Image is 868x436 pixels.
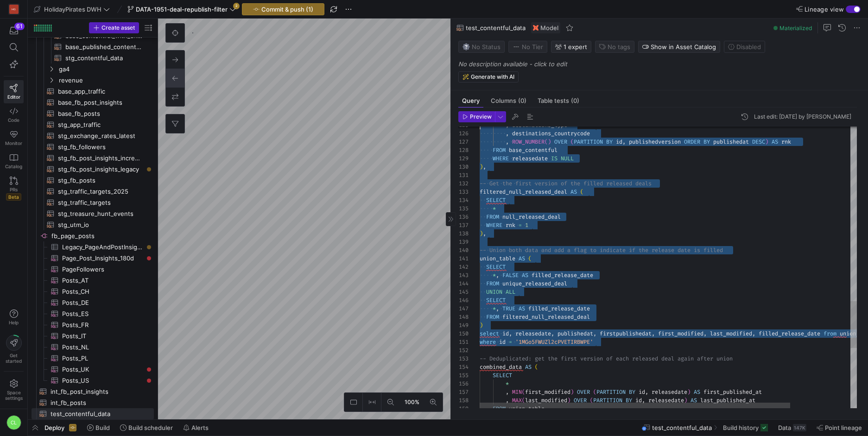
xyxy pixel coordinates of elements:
button: Build [83,420,114,436]
div: 146 [458,296,469,304]
span: ( [570,138,574,145]
div: 147K [793,424,806,431]
div: Press SPACE to select this row. [32,108,154,119]
span: id [499,338,506,346]
span: , [496,272,499,279]
button: DATA-1951-deal-republish-filter [125,3,238,15]
span: , [652,330,655,337]
button: No tierNo Tier [508,41,547,53]
span: base_contentful [509,146,558,154]
span: = [519,221,522,229]
div: 156 [458,379,469,388]
div: Last edit: [DATE] by [PERSON_NAME] [754,114,851,120]
span: stg_contentful_data​​​​​​​​​​ [65,53,143,63]
div: 138 [458,229,469,238]
div: 136 [458,213,469,221]
div: 155 [458,371,469,379]
span: Space settings [5,390,23,401]
span: Code [8,117,19,123]
span: PRs [10,187,18,192]
span: ) [570,388,574,396]
span: AS [522,272,528,279]
button: Build history [719,420,772,436]
div: 152 [458,346,469,354]
span: ) [480,230,483,237]
button: No statusNo Status [458,41,505,53]
div: 130 [458,163,469,171]
span: Posts_FR​​​​​​​​​ [62,320,143,330]
div: Press SPACE to select this row. [32,186,154,197]
div: 144 [458,279,469,288]
div: 127 [458,138,469,146]
span: , [506,388,509,396]
span: stg_fb_followers​​​​​​​​​​ [58,142,143,152]
span: IS [551,155,558,162]
div: Press SPACE to select this row. [32,119,154,130]
span: , [483,230,486,237]
div: Press SPACE to select this row. [32,386,154,397]
span: last_modified [710,330,752,337]
a: fb_page_posts​​​​​​​​ [32,230,154,241]
a: base_published_contentful​​​​​​​​​​ [32,41,154,52]
span: id [616,138,622,145]
a: Legacy_PageAndPostInsights​​​​​​​​​ [32,241,154,253]
div: Press SPACE to select this row. [32,408,154,419]
span: Posts_CH​​​​​​​​​ [62,286,143,297]
span: first_modified [525,388,570,396]
span: publishedversion [629,138,681,145]
span: UNION [486,288,502,296]
span: Catalog [5,164,22,169]
a: int_fb_posts​​​​​​​​​​ [32,397,154,408]
span: ga4 [59,64,152,75]
span: where [480,338,496,346]
button: CL [4,413,24,432]
span: Editor [7,94,20,100]
span: combined_data [480,363,522,371]
span: NULL [561,155,574,162]
a: Page_Post_Insights_180d​​​​​​​​​ [32,253,154,264]
span: publishedat [713,138,749,145]
span: , [551,330,554,337]
img: No status [463,43,470,51]
div: CL [6,415,21,430]
div: Press SPACE to select this row. [32,297,154,308]
span: first_modified [658,330,703,337]
span: No tags [608,43,630,51]
span: No Status [463,43,501,51]
span: Page_Post_Insights_180d​​​​​​​​​ [62,253,143,264]
button: Alerts [179,420,213,436]
span: '1MGo5FWUZl2cPVETIRBWPE' [515,338,593,346]
span: , [483,163,486,171]
div: Press SPACE to select this row. [32,164,154,175]
div: 129 [458,154,469,163]
span: DATA-1951-deal-republish-filter [136,6,228,13]
div: HG [9,5,19,14]
div: Press SPACE to select this row. [32,197,154,208]
span: , [593,330,596,337]
div: Press SPACE to select this row. [32,330,154,341]
div: 133 [458,188,469,196]
div: Press SPACE to select this row. [32,241,154,253]
a: stg_treasure_hunt_events​​​​​​​​​​ [32,208,154,219]
a: stg_fb_followers​​​​​​​​​​ [32,141,154,152]
div: 143 [458,271,469,279]
span: AS [570,188,577,196]
div: 154 [458,363,469,371]
a: stg_traffic_targets_2025​​​​​​​​​​ [32,186,154,197]
div: 135 [458,204,469,213]
div: 140 [458,246,469,254]
span: int_fb_posts​​​​​​​​​​ [51,398,143,408]
span: OVER [554,138,567,145]
a: int_fb_post_insights​​​​​​​​​​ [32,386,154,397]
div: Press SPACE to select this row. [32,52,154,63]
span: fb_page_posts​​​​​​​​ [51,231,152,241]
button: Data147K [774,420,811,436]
span: base_fb_posts​​​​​​​​​​ [58,108,143,119]
span: stg_exchange_rates_latest​​​​​​​​​​ [58,131,143,141]
a: Code [4,103,24,126]
span: Columns [491,98,526,104]
span: test_contentful_data [466,24,526,32]
a: Posts_NL​​​​​​​​​ [32,341,154,353]
span: he release date is filled [642,246,723,254]
span: filled_release_date [759,330,820,337]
